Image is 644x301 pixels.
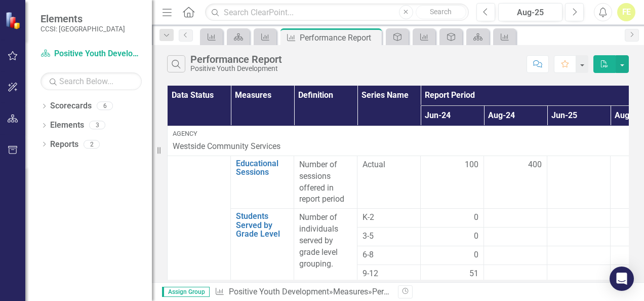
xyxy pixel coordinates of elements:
[547,209,611,228] td: Double-Click to Edit
[97,102,113,110] div: 6
[50,139,78,150] a: Reports
[231,209,294,284] td: Double-Click to Edit Right Click for Context Menu
[430,8,452,16] span: Search
[231,156,294,208] td: Double-Click to Edit Right Click for Context Menu
[5,12,23,29] img: ClearPoint Strategy
[498,3,562,21] button: Aug-25
[484,209,547,228] td: Double-Click to Edit
[363,159,415,171] span: Actual
[333,287,368,296] a: Measures
[484,156,547,208] td: Double-Click to Edit
[547,265,611,284] td: Double-Click to Edit
[421,246,484,265] td: Double-Click to Edit
[416,5,466,19] button: Search
[363,268,415,280] span: 9-12
[299,212,352,270] p: Number of individuals served by grade level grouping.
[205,4,469,21] input: Search ClearPoint...
[190,65,282,72] div: Positive Youth Development
[547,156,611,208] td: Double-Click to Edit
[547,246,611,265] td: Double-Click to Edit
[168,156,231,283] td: Double-Click to Edit
[421,228,484,246] td: Double-Click to Edit
[363,249,415,261] span: 6-8
[421,209,484,228] td: Double-Click to Edit
[547,228,611,246] td: Double-Click to Edit
[484,265,547,284] td: Double-Click to Edit
[610,267,634,291] div: Open Intercom Messenger
[41,13,125,25] span: Elements
[50,100,92,112] a: Scorecards
[465,159,478,171] span: 100
[474,249,478,261] span: 0
[229,287,329,296] a: Positive Youth Development
[41,25,125,33] small: CCSI: [GEOGRAPHIC_DATA]
[363,212,415,223] span: K-2
[300,31,379,44] div: Performance Report
[84,140,100,148] div: 2
[484,228,547,246] td: Double-Click to Edit
[502,7,559,19] div: Aug-25
[162,287,210,297] span: Assign Group
[421,156,484,208] td: Double-Click to Edit
[41,72,142,90] input: Search Below...
[50,120,84,131] a: Elements
[236,212,289,239] a: Students Served by Grade Level
[299,159,352,205] p: Number of sessions offered in report period
[617,3,635,21] button: FE
[89,121,105,130] div: 3
[421,265,484,284] td: Double-Click to Edit
[484,246,547,265] td: Double-Click to Edit
[215,286,390,298] div: » »
[372,287,444,296] div: Performance Report
[528,159,542,171] span: 400
[469,268,478,280] span: 51
[41,48,142,60] a: Positive Youth Development
[474,231,478,242] span: 0
[190,54,282,65] div: Performance Report
[474,212,478,223] span: 0
[363,231,415,242] span: 3-5
[236,159,289,177] a: Educational Sessions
